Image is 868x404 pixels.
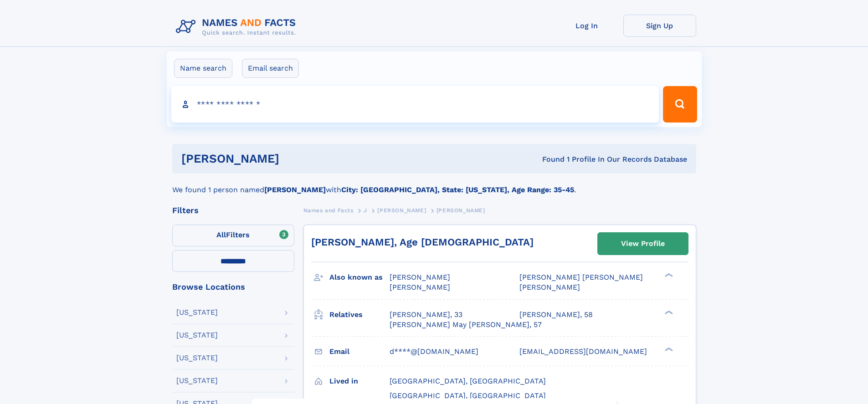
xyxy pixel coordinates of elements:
[390,283,450,291] span: [PERSON_NAME]
[623,15,696,37] a: Sign Up
[176,377,218,384] div: [US_STATE]
[377,205,426,216] a: [PERSON_NAME]
[390,320,542,330] a: [PERSON_NAME] May [PERSON_NAME], 57
[390,310,462,320] a: [PERSON_NAME], 33
[264,185,326,194] b: [PERSON_NAME]
[519,273,643,281] span: [PERSON_NAME] [PERSON_NAME]
[172,206,294,215] div: Filters
[329,270,390,285] h3: Also known as
[176,354,218,362] div: [US_STATE]
[663,86,697,123] button: Search Button
[174,59,232,78] label: Name search
[181,153,411,164] h1: [PERSON_NAME]
[598,233,688,255] a: View Profile
[172,174,696,195] div: We found 1 person named with .
[364,205,367,216] a: J
[519,283,580,291] span: [PERSON_NAME]
[519,310,593,320] a: [PERSON_NAME], 58
[311,236,534,248] a: [PERSON_NAME], Age [DEMOGRAPHIC_DATA]
[663,309,673,315] div: ❯
[663,346,673,352] div: ❯
[621,233,665,254] div: View Profile
[390,377,546,385] span: [GEOGRAPHIC_DATA], [GEOGRAPHIC_DATA]
[390,273,450,281] span: [PERSON_NAME]
[176,332,218,339] div: [US_STATE]
[411,154,687,164] div: Found 1 Profile In Our Records Database
[519,347,647,356] span: [EMAIL_ADDRESS][DOMAIN_NAME]
[390,391,546,400] span: [GEOGRAPHIC_DATA], [GEOGRAPHIC_DATA]
[663,272,673,278] div: ❯
[303,205,354,216] a: Names and Facts
[176,309,218,316] div: [US_STATE]
[364,207,367,214] span: J
[437,207,485,214] span: [PERSON_NAME]
[242,59,299,78] label: Email search
[216,230,226,239] span: All
[329,344,390,359] h3: Email
[329,373,390,389] h3: Lived in
[172,15,303,39] img: Logo Names and Facts
[171,86,659,123] input: search input
[329,307,390,322] h3: Relatives
[172,283,294,291] div: Browse Locations
[377,207,426,214] span: [PERSON_NAME]
[172,225,294,246] label: Filters
[341,185,574,194] b: City: [GEOGRAPHIC_DATA], State: [US_STATE], Age Range: 35-45
[550,15,623,37] a: Log In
